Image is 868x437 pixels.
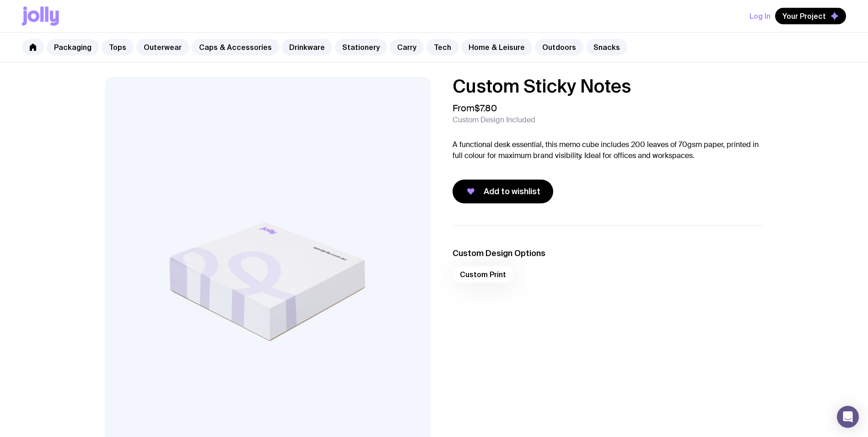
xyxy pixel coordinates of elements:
span: Custom Design Included [453,115,535,125]
a: Tops [102,39,134,55]
a: Snacks [586,39,627,55]
button: Add to wishlist [453,180,553,203]
a: Outdoors [535,39,583,55]
a: Carry [390,39,424,55]
a: Caps & Accessories [192,39,279,55]
a: Tech [426,39,458,55]
a: Outerwear [136,39,189,55]
span: $7.80 [474,102,497,114]
span: Add to wishlist [484,186,540,197]
button: Log In [749,8,771,24]
div: Open Intercom Messenger [837,406,859,428]
a: Packaging [47,39,99,55]
a: Stationery [335,39,387,55]
p: A functional desk essential, this memo cube includes 200 leaves of 70gsm paper, printed in full c... [453,139,764,161]
button: Your Project [775,8,846,24]
a: Drinkware [282,39,332,55]
h3: Custom Design Options [453,248,764,259]
span: From [453,103,497,114]
a: Home & Leisure [461,39,532,55]
span: Your Project [782,11,826,21]
h1: Custom Sticky Notes [453,77,764,95]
